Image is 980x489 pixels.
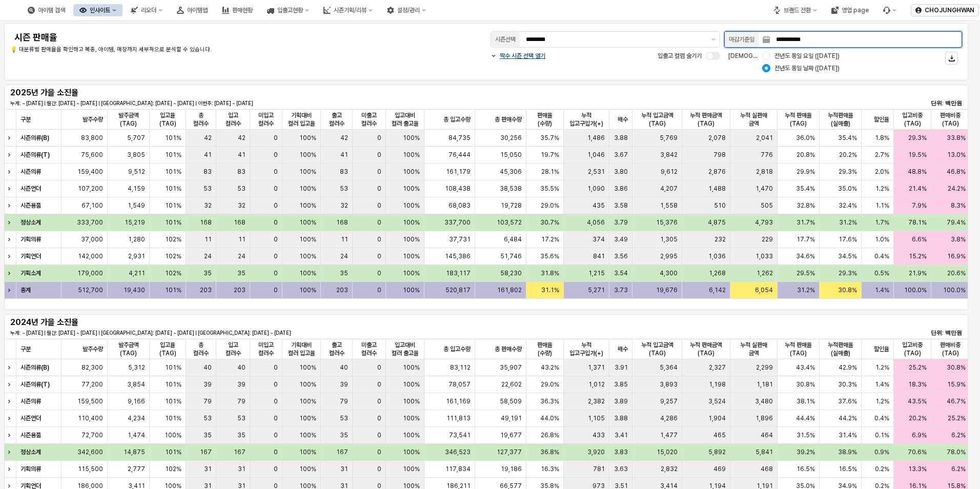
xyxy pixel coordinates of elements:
span: 53 [237,185,246,193]
span: 38,538 [500,185,522,193]
div: Expand row [4,197,17,214]
span: 100% [403,134,420,142]
span: 100% [299,185,316,193]
span: 35.7% [540,134,559,142]
span: 4,793 [755,218,773,227]
span: 8.3% [951,201,966,210]
span: 159,400 [77,168,103,176]
span: 발주금액(TAG) [112,111,145,128]
span: 1,558 [660,201,678,210]
div: Expand row [4,376,17,393]
span: 102% [165,252,181,260]
span: 19,728 [501,201,522,210]
span: 2.0% [875,168,889,176]
span: 53 [203,185,212,193]
span: 입고대비 컬러 출고율 [390,341,420,357]
span: 2,041 [756,134,773,142]
div: Expand row [4,359,17,376]
span: 142,000 [78,252,103,260]
span: 미출고 컬러수 [357,341,381,357]
span: 3.88 [614,134,628,142]
span: 35.6% [540,252,559,260]
span: 101% [165,168,181,176]
div: 영업 page [825,4,875,16]
span: 19.7% [541,151,559,159]
span: 0 [274,218,278,227]
span: 0 [377,252,381,260]
span: 51,746 [500,252,522,260]
span: 미출고 컬러수 [357,111,381,128]
span: 841 [593,252,605,260]
span: 15,219 [125,218,145,227]
button: 설정/관리 [381,4,432,16]
span: 1.2% [875,185,889,193]
span: 505 [761,201,773,210]
span: 83 [237,168,246,176]
span: 30,256 [500,134,522,142]
span: 29.3% [839,168,857,176]
span: 41 [238,151,246,159]
span: 전년도 동일 날짜 ([DATE]) [774,64,840,72]
span: 5,769 [660,134,678,142]
span: 0 [377,168,381,176]
span: 1,036 [708,252,726,260]
span: 입고비중(TAG) [898,341,927,357]
span: 0 [274,168,278,176]
span: 9,512 [128,168,145,176]
span: 2,818 [756,168,773,176]
span: 판매비중(TAG) [935,341,965,357]
span: 100% [403,185,420,193]
span: 총 판매수량 [495,345,522,353]
span: 7.9% [912,201,927,210]
span: 17.6% [839,235,857,243]
span: 5,707 [127,134,145,142]
span: 3.58 [614,201,628,210]
span: 누적 판매금액(TAG) [686,341,726,357]
span: 374 [593,235,605,243]
span: 32.4% [839,201,857,210]
span: 100% [403,201,420,210]
span: 32 [340,201,348,210]
button: 시즌기획/리뷰 [317,4,379,16]
span: 판매비중(TAG) [935,111,965,128]
div: 입출고현황 [277,7,303,14]
span: 구분 [21,345,31,353]
span: 발주수량 [83,345,103,353]
div: 버그 제보 및 기능 개선 요청 [877,4,903,16]
span: 101% [165,134,181,142]
span: 100% [299,134,316,142]
div: 설정/관리 [397,7,420,14]
span: 누적 입고구입가(+) [568,341,605,357]
strong: 시즌의류(T) [21,151,50,158]
span: 100% [299,168,316,176]
span: 0 [274,185,278,193]
span: 101% [165,218,181,227]
span: 29.9% [797,168,815,176]
div: Expand row [4,130,17,146]
strong: 시즌의류(B) [21,134,49,141]
span: 83 [203,168,212,176]
span: 83,800 [81,134,103,142]
span: 48.8% [908,168,927,176]
div: Expand row [4,180,17,197]
button: 제안 사항 표시 [707,32,720,47]
span: 2,931 [128,252,145,260]
span: 누적 실판매 금액 [734,341,773,357]
span: 21.4% [909,185,927,193]
span: 28.1% [541,168,559,176]
button: 판매현황 [216,4,259,16]
span: 1.0% [875,235,889,243]
span: 53 [340,185,348,193]
span: 1,090 [587,185,605,193]
p: 짝수 시즌 선택 열기 [500,52,545,60]
span: 4,159 [128,185,145,193]
span: 0 [274,151,278,159]
span: 입고율(TAG) [154,111,181,128]
span: 102% [165,235,181,243]
span: 6,484 [504,235,522,243]
span: 3.49 [614,235,628,243]
div: 입출고현황 [261,4,315,16]
button: 아이템맵 [171,4,214,16]
span: 100% [299,151,316,159]
span: 판매율(수량) [530,341,559,357]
